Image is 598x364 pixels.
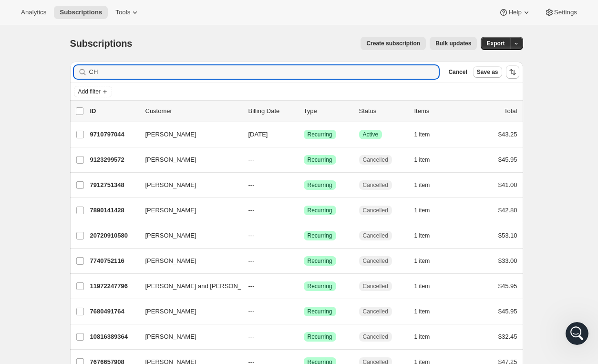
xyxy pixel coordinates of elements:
[140,203,235,218] button: [PERSON_NAME]
[140,329,235,344] button: [PERSON_NAME]
[414,280,441,293] button: 1 item
[414,204,441,217] button: 1 item
[248,282,255,290] span: ---
[90,153,517,166] div: 9123299572[PERSON_NAME]---SuccessRecurringCancelled1 item$45.95
[90,330,517,343] div: 10816389364[PERSON_NAME]---SuccessRecurringCancelled1 item$32.45
[414,232,430,239] span: 1 item
[444,66,471,78] button: Cancel
[498,181,517,188] span: $41.00
[140,127,235,142] button: [PERSON_NAME]
[70,38,133,49] span: Subscriptions
[248,333,255,340] span: ---
[248,308,255,315] span: ---
[414,131,430,138] span: 1 item
[308,232,332,239] span: Recurring
[42,135,51,143] span: ok
[19,68,172,84] p: Hi [PERSON_NAME]
[19,84,172,100] p: How can we help?
[127,291,160,297] span: Messages
[145,155,196,165] span: [PERSON_NAME]
[498,282,517,290] span: $45.95
[248,207,255,214] span: ---
[308,207,332,214] span: Recurring
[19,21,74,31] img: logo
[90,180,138,190] p: 7912751348
[363,232,388,239] span: Cancelled
[145,256,196,266] span: [PERSON_NAME]
[140,253,235,269] button: [PERSON_NAME]
[363,282,388,290] span: Cancelled
[566,322,588,345] iframe: Intercom live chat
[248,131,268,138] span: [DATE]
[90,254,517,268] div: 7740752116[PERSON_NAME]---SuccessRecurringCancelled1 item$33.00
[15,6,52,19] button: Analytics
[498,333,517,340] span: $32.45
[54,6,108,19] button: Subscriptions
[145,130,196,139] span: [PERSON_NAME]
[359,106,407,116] p: Status
[430,37,477,50] button: Bulk updates
[414,207,430,214] span: 1 item
[110,6,145,19] button: Tools
[90,128,517,141] div: 9710797044[PERSON_NAME][DATE]SuccessRecurringSuccessActive1 item$43.25
[10,112,181,162] div: Recent messageProfile image for FacundookFacundo•1m ago
[90,332,138,342] p: 10816389364
[90,106,517,116] div: IDCustomerBilling DateTypeStatusItemsTotal
[363,207,388,214] span: Cancelled
[90,256,138,266] p: 7740752116
[448,68,467,76] span: Cancel
[308,308,332,315] span: Recurring
[414,229,441,242] button: 1 item
[506,65,519,79] button: Sort the results
[95,267,191,305] button: Messages
[498,308,517,315] span: $45.95
[145,307,196,316] span: [PERSON_NAME]
[140,152,235,167] button: [PERSON_NAME]
[363,181,388,189] span: Cancelled
[498,131,517,138] span: $43.25
[486,40,505,47] span: Export
[498,232,517,239] span: $53.10
[498,257,517,264] span: $33.00
[112,15,131,34] img: Profile image for Emily
[366,40,420,47] span: Create subscription
[21,9,46,16] span: Analytics
[363,308,388,315] span: Cancelled
[164,15,181,32] div: Close
[248,232,255,239] span: ---
[304,106,351,116] div: Type
[414,106,462,116] div: Items
[78,88,101,95] span: Add filter
[90,305,517,318] div: 7680491764[PERSON_NAME]---SuccessRecurringCancelled1 item$45.95
[414,282,430,290] span: 1 item
[481,37,510,50] button: Export
[414,178,441,192] button: 1 item
[20,120,171,130] div: Recent message
[140,304,235,319] button: [PERSON_NAME]
[20,135,39,154] img: Profile image for Facundo
[145,231,196,240] span: [PERSON_NAME]
[498,156,517,163] span: $45.95
[414,156,430,164] span: 1 item
[90,130,138,139] p: 9710797044
[60,9,102,16] span: Subscriptions
[72,144,101,154] div: • 1m ago
[308,181,332,189] span: Recurring
[504,106,517,116] p: Total
[308,131,332,138] span: Recurring
[90,231,138,240] p: 20720910580
[145,106,241,116] p: Customer
[248,156,255,163] span: ---
[90,206,138,215] p: 7890141428
[145,180,196,190] span: [PERSON_NAME]
[363,333,388,341] span: Cancelled
[89,65,439,79] input: Filter subscribers
[414,153,441,166] button: 1 item
[498,207,517,214] span: $42.80
[363,257,388,265] span: Cancelled
[414,308,430,315] span: 1 item
[90,155,138,165] p: 9123299572
[90,280,517,293] div: 11972247796[PERSON_NAME] and [PERSON_NAME]---SuccessRecurringCancelled1 item$45.95
[308,257,332,265] span: Recurring
[308,333,332,341] span: Recurring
